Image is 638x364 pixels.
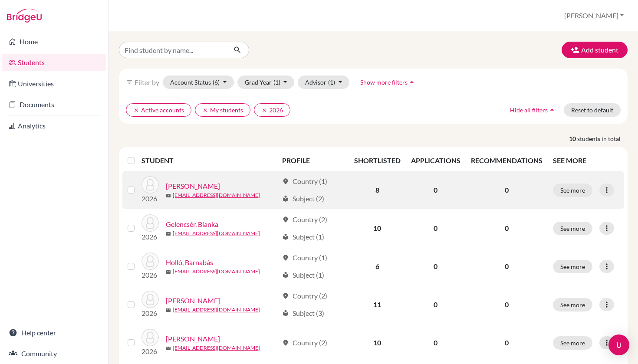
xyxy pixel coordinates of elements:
div: Open Intercom Messenger [608,334,629,355]
button: See more [553,336,592,350]
button: See more [553,298,592,312]
div: Country (2) [282,291,327,301]
th: SEE MORE [548,150,624,171]
p: 2026 [141,308,159,318]
button: clearActive accounts [126,103,191,117]
p: 0 [471,338,543,348]
a: [PERSON_NAME] [166,334,220,344]
span: location_on [282,178,289,185]
td: 6 [349,247,406,285]
td: 0 [406,285,466,324]
td: 10 [349,209,406,247]
i: clear [202,107,208,113]
th: RECOMMENDATIONS [466,150,548,171]
a: Gelencsér, Blanka [166,219,218,230]
i: filter_list [126,79,133,85]
img: Domonkos, Luca [141,176,159,193]
td: 0 [406,171,466,209]
span: mail [166,269,171,275]
span: location_on [282,254,289,261]
div: Subject (1) [282,270,324,280]
strong: 10 [569,134,577,143]
span: mail [166,193,171,198]
button: Account Status(6) [163,75,234,89]
span: local_library [282,233,289,240]
input: Find student by name... [119,42,227,58]
button: See more [553,184,592,197]
a: [EMAIL_ADDRESS][DOMAIN_NAME] [173,191,260,199]
span: Filter by [135,78,159,86]
td: 8 [349,171,406,209]
a: [PERSON_NAME] [166,181,220,191]
div: Country (1) [282,176,327,187]
th: PROFILE [277,150,349,171]
button: See more [553,222,592,235]
img: Holló, Barnabás [141,253,159,270]
div: Subject (3) [282,308,324,318]
i: clear [261,107,267,113]
img: Bridge-U [7,9,42,23]
span: location_on [282,216,289,223]
i: clear [133,107,139,113]
a: Help center [2,324,106,341]
a: [PERSON_NAME] [166,295,220,306]
a: Holló, Barnabás [166,257,213,268]
th: STUDENT [141,150,276,171]
p: 2026 [141,270,159,280]
span: mail [166,346,171,351]
button: Show more filtersarrow_drop_up [353,75,424,89]
button: [PERSON_NAME] [560,7,628,24]
a: [EMAIL_ADDRESS][DOMAIN_NAME] [173,306,260,314]
a: [EMAIL_ADDRESS][DOMAIN_NAME] [173,268,260,275]
span: location_on [282,339,289,346]
span: (6) [213,79,220,86]
span: mail [166,308,171,313]
img: Kosztolányi, Niki [141,329,159,346]
a: [EMAIL_ADDRESS][DOMAIN_NAME] [173,344,260,352]
td: 0 [406,324,466,362]
p: 2026 [141,193,159,204]
span: local_library [282,195,289,202]
button: Add student [562,42,628,58]
span: Show more filters [360,79,408,86]
span: location_on [282,292,289,299]
th: APPLICATIONS [406,150,466,171]
a: Community [2,345,106,362]
span: local_library [282,310,289,317]
img: Gelencsér, Blanka [141,214,159,232]
a: Documents [2,96,106,113]
button: Advisor(1) [298,75,349,89]
i: arrow_drop_up [408,78,416,86]
td: 10 [349,324,406,362]
td: 11 [349,285,406,324]
a: Universities [2,75,106,92]
td: 0 [406,247,466,285]
span: students in total [577,134,628,143]
p: 0 [471,299,543,310]
div: Country (2) [282,338,327,348]
span: Hide all filters [510,106,548,114]
span: local_library [282,272,289,279]
div: Subject (2) [282,193,324,204]
p: 0 [471,185,543,195]
div: Country (1) [282,253,327,263]
th: SHORTLISTED [349,150,406,171]
p: 0 [471,261,543,272]
button: Grad Year(1) [237,75,295,89]
i: arrow_drop_up [548,105,556,114]
a: [EMAIL_ADDRESS][DOMAIN_NAME] [173,230,260,237]
span: (1) [328,79,335,86]
a: Students [2,54,106,71]
a: Home [2,33,106,50]
a: Analytics [2,117,106,134]
div: Country (2) [282,214,327,225]
img: Kemecsei, Aron [141,291,159,308]
p: 0 [471,223,543,233]
button: clearMy students [195,103,250,117]
div: Subject (1) [282,232,324,242]
button: clear2026 [254,103,290,117]
td: 0 [406,209,466,247]
button: See more [553,260,592,273]
p: 2026 [141,346,159,357]
p: 2026 [141,232,159,242]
